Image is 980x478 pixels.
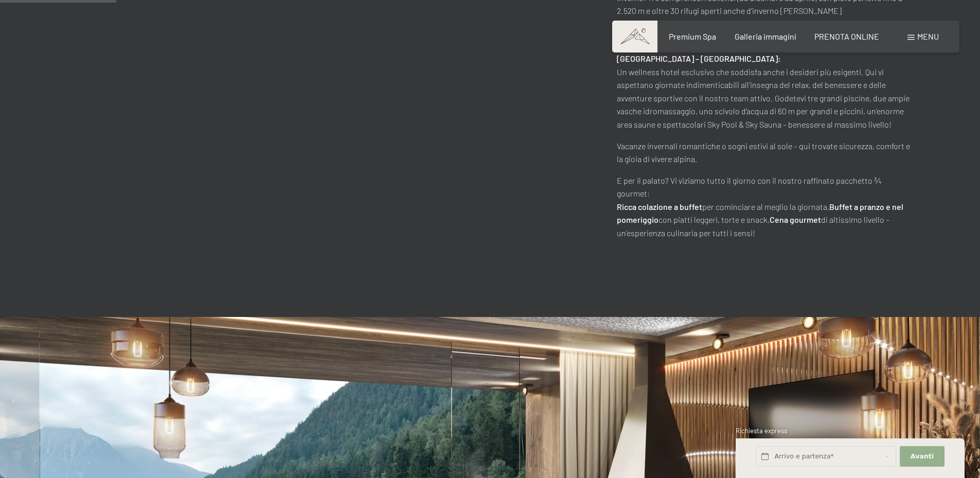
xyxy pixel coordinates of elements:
p: E per il palato? Vi viziamo tutto il giorno con il nostro raffinato pacchetto ¾ gourmet: per comi... [617,174,912,240]
a: Galleria immagini [735,31,796,41]
a: PRENOTA ONLINE [814,31,879,41]
p: Vacanze invernali romantiche o sogni estivi al sole – qui trovate sicurezza, comfort e la gioia d... [617,139,912,166]
button: Avanti [900,446,944,467]
p: Un wellness hotel esclusivo che soddisfa anche i desideri più esigenti. Qui vi aspettano giornate... [617,39,912,131]
strong: Alpine [GEOGRAPHIC_DATA] Schwarzenstein in [PERSON_NAME][GEOGRAPHIC_DATA] – [GEOGRAPHIC_DATA]: [617,40,850,63]
span: Richiesta express [736,427,787,435]
strong: Cena gourmet [770,215,821,224]
span: Menu [917,31,939,41]
a: Premium Spa [669,31,716,41]
span: Avanti [911,452,934,461]
strong: Ricca colazione a buffet [617,202,702,211]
